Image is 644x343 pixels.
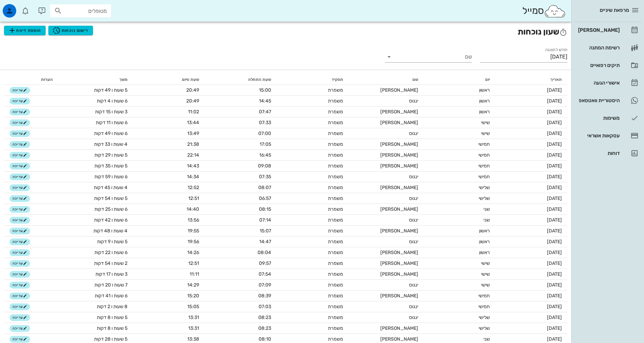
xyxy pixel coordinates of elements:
[188,260,199,266] span: 12:51
[409,304,418,310] span: ינגוס
[9,293,30,299] button: עריכה
[380,87,418,93] span: [PERSON_NAME]
[9,130,30,137] button: עריכה
[187,174,199,180] span: 14:34
[332,77,343,82] span: תפקיד
[13,197,27,201] span: עריכה
[349,74,424,85] th: שם: לא ממוין. לחץ למיון לפי סדר עולה. הפעל למיון עולה.
[95,293,127,299] span: 6 שעות ו 41 דקות
[97,304,127,310] span: 8 שעות ו 2 דקות
[9,184,30,191] button: עריכה
[94,87,127,93] span: 5 שעות ו 49 דקות
[547,152,562,158] span: [DATE]
[574,92,641,109] a: היסטוריית וואטסאפ
[259,260,271,266] span: 09:57
[9,271,30,278] button: עריכה
[187,304,199,310] span: 15:05
[9,336,30,343] button: עריכה
[13,186,27,190] span: עריכה
[577,27,620,33] div: [PERSON_NAME]
[13,142,27,146] span: עריכה
[9,249,30,256] button: עריכה
[547,87,562,93] span: [DATE]
[9,87,30,94] button: עריכה
[479,87,490,93] span: ראשון
[187,293,199,299] span: 15:20
[485,77,490,82] span: יום
[380,325,418,331] span: [PERSON_NAME]
[380,336,418,342] span: [PERSON_NAME]
[481,282,490,288] span: שישי
[277,312,349,323] td: משמרת
[478,304,490,310] span: חמישי
[259,196,271,201] span: 06:57
[9,195,30,202] button: עריכה
[574,145,641,161] a: דוחות
[96,120,127,125] span: 6 שעות ו 11 דקות
[95,109,127,115] span: 3 שעות ו 15 דקות
[478,163,490,169] span: חמישי
[13,272,27,276] span: עריכה
[13,207,27,211] span: עריכה
[478,152,490,158] span: חמישי
[547,185,562,190] span: [DATE]
[277,323,349,334] td: משמרת
[380,206,418,212] span: [PERSON_NAME]
[97,239,127,245] span: 5 שעות ו 9 דקות
[547,120,562,125] span: [DATE]
[13,229,27,233] span: עריכה
[259,120,271,125] span: 07:33
[547,131,562,136] span: [DATE]
[259,109,271,115] span: 07:47
[9,141,30,148] button: עריכה
[577,151,620,156] div: דוחות
[574,57,641,73] a: תיקים רפואיים
[259,206,271,212] span: 08:15
[277,269,349,280] td: משמרת
[547,282,562,288] span: [DATE]
[94,217,127,223] span: 6 שעות ו 42 דקות
[481,120,490,125] span: שישי
[9,98,30,105] button: עריכה
[409,131,418,136] span: ינגוס
[259,217,271,223] span: 07:14
[93,228,127,234] span: 4 שעות ו 48 דקות
[574,40,641,56] a: רשימת המתנה
[409,98,418,104] span: ינגוס
[13,110,27,114] span: עריכה
[547,271,562,277] span: [DATE]
[259,174,271,180] span: 07:35
[380,293,418,299] span: [PERSON_NAME]
[577,98,620,103] div: היסטוריית וואטסאפ
[188,325,199,331] span: 13:31
[187,131,199,136] span: 13:49
[574,75,641,91] a: אישורי הגעה
[577,63,620,68] div: תיקים רפואיים
[13,326,27,330] span: עריכה
[258,163,271,169] span: 09:08
[412,77,418,82] span: שם
[277,85,349,96] td: משמרת
[547,141,562,147] span: [DATE]
[479,196,490,201] span: שלישי
[481,131,490,136] span: שישי
[574,128,641,144] a: עסקאות אשראי
[574,22,641,38] a: [PERSON_NAME]
[380,120,418,125] span: [PERSON_NAME]
[277,139,349,150] td: משמרת
[547,325,562,331] span: [DATE]
[9,217,30,224] button: עריכה
[97,98,127,104] span: 6 שעות ו 4 דקות
[13,337,27,341] span: עריכה
[9,228,30,234] button: עריכה
[545,47,567,52] label: חודש לתצוגה
[187,163,199,169] span: 14:43
[380,260,418,266] span: [PERSON_NAME]
[205,74,277,85] th: שעת התחלה
[409,196,418,201] span: ינגוס
[94,152,127,158] span: 5 שעות ו 29 דקות
[277,247,349,258] td: משמרת
[187,141,199,147] span: 21:38
[277,96,349,107] td: משמרת
[94,336,127,342] span: 5 שעות ו 28 דקות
